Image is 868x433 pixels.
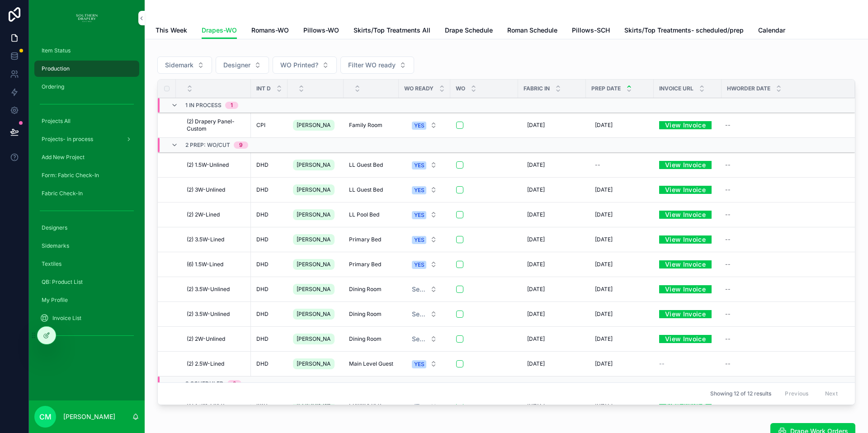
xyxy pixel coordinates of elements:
[524,257,580,272] a: [DATE]
[722,332,844,346] a: --
[405,306,444,322] button: Select Button
[595,360,613,367] span: [DATE]
[725,211,731,218] div: --
[256,360,282,367] a: DHD
[659,211,716,219] a: View Invoice
[524,158,580,172] a: [DATE]
[591,85,621,92] span: Prep Date
[256,122,265,129] span: CPI
[187,186,225,193] span: (2) 3W-Unlined
[34,79,139,95] a: Ordering
[354,22,430,40] a: Skirts/Top Treatments All
[256,311,269,318] span: DHD
[52,315,81,322] span: Invoice List
[349,335,393,343] a: Dining Room
[297,261,331,268] span: [PERSON_NAME]
[297,161,331,169] span: [PERSON_NAME]
[63,412,115,421] p: [PERSON_NAME]
[256,261,282,268] a: DHD
[256,335,269,343] span: DHD
[524,232,580,247] a: [DATE]
[34,310,139,326] a: Invoice List
[527,161,545,169] span: [DATE]
[185,380,224,387] span: 3 Scheduled
[524,357,580,371] a: [DATE]
[42,242,69,249] span: Sidemarks
[293,183,338,197] a: [PERSON_NAME]
[349,211,379,218] span: LL Pool Bed
[42,118,71,125] span: Projects All
[659,186,716,194] a: View Invoice
[595,161,600,169] div: --
[293,232,338,247] a: [PERSON_NAME]
[187,211,220,218] span: (2) 2W-Lined
[507,26,557,35] span: Roman Schedule
[293,207,338,222] a: [PERSON_NAME]
[445,26,493,35] span: Drape Schedule
[187,261,223,268] span: (6) 1.5W-Lined
[34,256,139,272] a: Textiles
[414,122,425,130] div: YES
[34,185,139,202] a: Fabric Check-In
[595,311,613,318] span: [DATE]
[165,61,193,70] span: Sidemark
[405,256,444,273] button: Select Button
[34,220,139,236] a: Designers
[722,207,844,222] a: --
[42,172,99,179] span: Form: Fabric Check-In
[256,261,269,268] span: DHD
[414,186,425,194] div: YES
[42,190,83,197] span: Fabric Check-In
[349,122,393,129] a: Family Room
[722,183,844,197] a: --
[216,56,269,74] button: Select Button
[405,157,444,173] button: Select Button
[659,360,716,367] a: --
[349,186,393,193] a: LL Guest Bed
[572,22,610,40] a: Pillows-SCH
[280,61,318,70] span: WO Printed?
[524,85,550,92] span: Fabric IN
[591,307,648,321] a: [DATE]
[405,182,444,198] button: Select Button
[524,183,580,197] a: [DATE]
[187,335,225,343] span: (2) 2W-Unlined
[659,158,712,172] a: View Invoice
[348,61,396,70] span: Filter WO ready
[34,238,139,254] a: Sidemarks
[591,183,648,197] a: [DATE]
[659,207,712,221] a: View Invoice
[405,356,444,372] button: Select Button
[223,61,250,70] span: Designer
[725,261,731,268] div: --
[659,310,716,318] a: View Invoice
[412,310,426,319] span: Select a WO ready
[722,282,844,297] a: --
[297,286,331,293] span: [PERSON_NAME]
[187,286,245,293] a: (2) 3.5W-Unlined
[591,332,648,346] a: [DATE]
[187,118,245,132] span: (2) Drapery Panel- Custom
[404,206,445,223] a: Select Button
[293,332,338,346] a: [PERSON_NAME]
[591,118,648,132] a: [DATE]
[256,161,282,169] a: DHD
[404,355,445,372] a: Select Button
[256,85,271,92] span: INT D
[349,161,383,169] span: LL Guest Bed
[659,257,712,271] a: View Invoice
[404,330,445,348] a: Select Button
[187,161,229,169] span: (2) 1.5W-Unlined
[595,186,613,193] span: [DATE]
[405,231,444,248] button: Select Button
[349,211,393,218] a: LL Pool Bed
[293,307,338,321] a: [PERSON_NAME]
[414,211,425,219] div: YES
[527,236,545,243] span: [DATE]
[187,261,245,268] a: (6) 1.5W-Lined
[414,261,425,269] div: YES
[34,292,139,308] a: My Profile
[42,47,71,54] span: Item Status
[727,85,770,92] span: HWorder date
[725,311,731,318] div: --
